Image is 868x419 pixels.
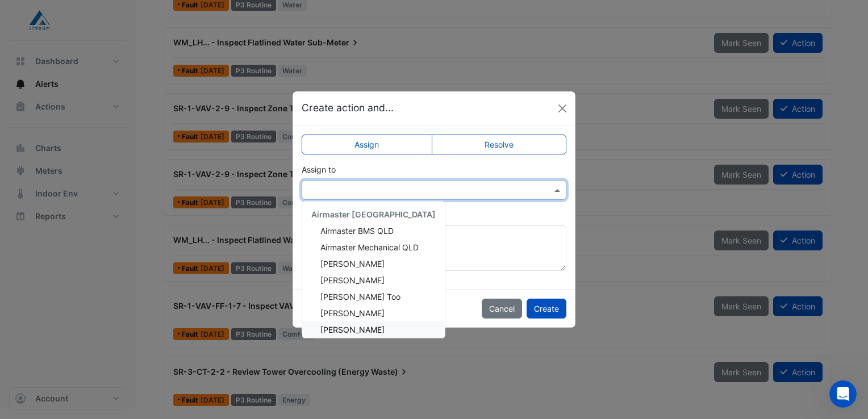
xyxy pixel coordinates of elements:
ng-dropdown-panel: Options list [302,201,445,338]
span: [PERSON_NAME] [320,275,385,285]
h5: Create action and... [302,100,394,115]
span: Airmaster Mechanical QLD [320,242,419,252]
button: Create [527,299,566,319]
span: [PERSON_NAME] [320,308,385,318]
label: Assign [302,135,432,154]
button: Cancel [482,299,522,319]
label: Resolve [432,135,567,154]
label: Assign to [302,164,336,175]
button: Close [554,100,571,117]
span: [PERSON_NAME] Too [320,292,400,301]
span: [PERSON_NAME] [320,325,385,334]
span: [PERSON_NAME] [320,259,385,269]
span: Airmaster [GEOGRAPHIC_DATA] [311,209,436,219]
span: Airmaster BMS QLD [320,226,394,236]
iframe: Intercom live chat [829,380,857,408]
